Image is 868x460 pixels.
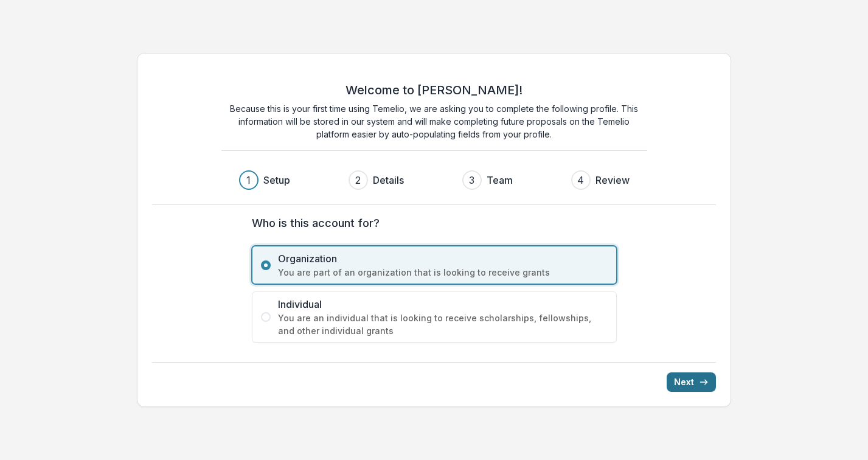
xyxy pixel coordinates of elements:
span: Organization [278,251,608,266]
label: Who is this account for? [252,215,609,231]
button: Next [667,372,716,392]
h3: Details [373,173,404,187]
span: Individual [278,297,608,312]
h3: Setup [263,173,290,187]
h2: Welcome to [PERSON_NAME]! [345,83,523,97]
div: 1 [246,173,251,187]
div: 3 [469,173,474,187]
p: Because this is your first time using Temelio, we are asking you to complete the following profil... [221,102,647,141]
h3: Review [595,173,630,187]
h3: Team [487,173,513,187]
div: Progress [239,170,630,190]
span: You are an individual that is looking to receive scholarships, fellowships, and other individual ... [278,312,608,337]
span: You are part of an organization that is looking to receive grants [278,266,608,279]
div: 2 [355,173,361,187]
div: 4 [577,173,584,187]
